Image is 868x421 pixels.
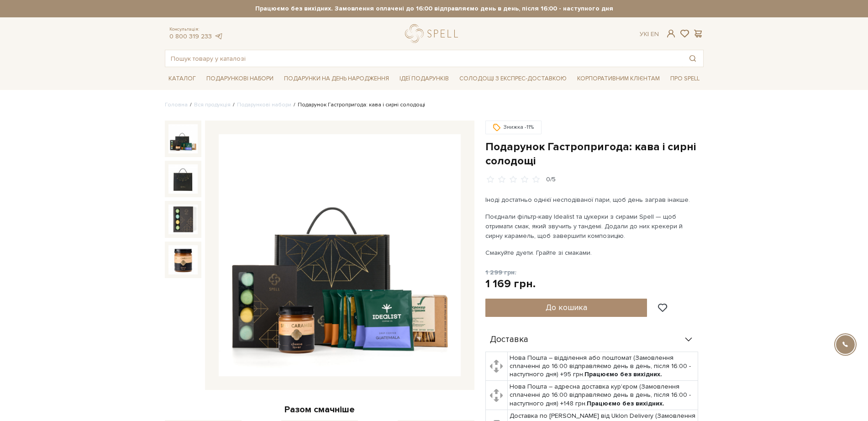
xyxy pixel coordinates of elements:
div: Знижка -11% [485,121,542,134]
img: Подарунок Гастропригода: кава і сирні солодощі [168,164,198,194]
h1: Подарунок Гастропригода: кава і сирні солодощі [485,140,704,168]
div: 0/5 [546,175,556,184]
span: | [647,30,649,38]
p: Поєднали фільтр-каву Idealist та цукерки з сирами Spell — щоб отримати смак, який звучить у танде... [485,212,700,241]
td: Нова Пошта – відділення або поштомат (Замовлення сплаченні до 16:00 відправляємо день в день, піс... [508,352,698,381]
a: telegram [214,32,223,40]
a: Корпоративним клієнтам [573,72,663,86]
b: Працюємо без вихідних. [587,400,664,407]
img: Подарунок Гастропригода: кава і сирні солодощі [219,134,461,376]
a: Вся продукція [194,101,231,108]
p: Смакуйте дуети. Грайте зі смаками. [485,248,700,258]
li: Подарунок Гастропригода: кава і сирні солодощі [291,101,425,109]
a: Ідеї подарунків [396,72,452,86]
span: Доставка [490,336,528,344]
a: Головна [165,101,188,108]
span: До кошика [546,302,587,312]
b: Працюємо без вихідних. [584,370,662,378]
div: Ук [640,30,659,38]
span: Консультація: [169,26,223,32]
img: Подарунок Гастропригода: кава і сирні солодощі [168,205,198,234]
a: Про Spell [667,72,703,86]
p: Іноді достатньо однієї несподіваної пари, щоб день заграв інакше. [485,195,700,205]
button: До кошика [485,299,647,317]
a: En [651,30,659,38]
span: 1 299 грн. [485,268,516,276]
img: Подарунок Гастропригода: кава і сирні солодощі [168,124,198,153]
a: logo [405,24,462,43]
button: Пошук товару у каталозі [682,50,703,67]
a: Каталог [165,72,200,86]
a: Подарункові набори [237,101,291,108]
div: 1 169 грн. [485,277,536,291]
a: 0 800 319 233 [169,32,212,40]
td: Нова Пошта – адресна доставка кур'єром (Замовлення сплаченні до 16:00 відправляємо день в день, п... [508,381,698,410]
input: Пошук товару у каталозі [165,50,682,67]
a: Солодощі з експрес-доставкою [456,71,570,86]
a: Подарунки на День народження [280,72,393,86]
strong: Працюємо без вихідних. Замовлення оплачені до 16:00 відправляємо день в день, після 16:00 - насту... [165,5,704,13]
div: Разом смачніше [165,404,474,416]
a: Подарункові набори [203,72,277,86]
img: Подарунок Гастропригода: кава і сирні солодощі [168,245,198,274]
